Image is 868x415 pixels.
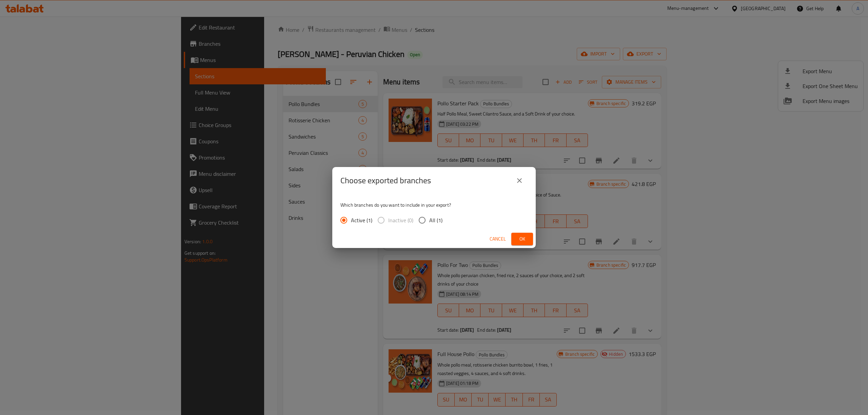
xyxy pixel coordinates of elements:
[511,172,528,189] button: close
[388,216,413,224] span: Inactive (0)
[517,235,528,243] span: Ok
[340,175,431,186] h2: Choose exported branches
[340,202,528,208] p: Which branches do you want to include in your export?
[490,235,506,243] span: Cancel
[429,216,442,224] span: All (1)
[487,233,509,245] button: Cancel
[351,216,372,224] span: Active (1)
[511,233,533,245] button: Ok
